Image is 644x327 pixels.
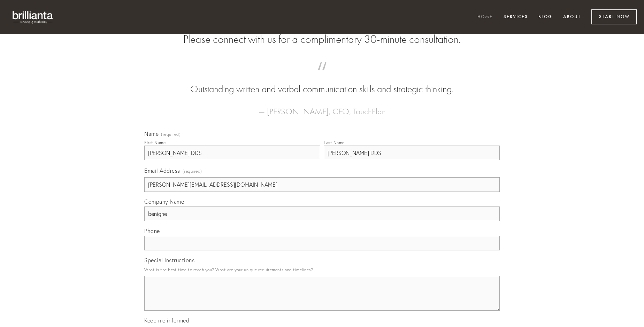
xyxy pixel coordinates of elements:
[324,140,345,145] div: Last Name
[183,166,202,176] span: (required)
[534,11,557,23] a: Blog
[144,33,500,46] h2: Please connect with us for a complimentary 30-minute consultation.
[144,167,180,174] span: Email Address
[499,11,532,23] a: Services
[161,132,181,137] span: (required)
[7,7,59,27] img: brillianta - research, strategy, marketing
[144,198,184,205] span: Company Name
[144,257,194,264] span: Special Instructions
[144,265,500,274] p: What is the best time to reach you? What are your unique requirements and timelines?
[155,96,489,118] figcaption: — [PERSON_NAME], CEO, TouchPlan
[591,9,637,24] a: Start Now
[155,69,489,83] span: “
[155,69,489,96] blockquote: Outstanding written and verbal communication skills and strategic thinking.
[473,11,497,23] a: Home
[144,140,166,145] div: First Name
[144,227,160,234] span: Phone
[559,11,585,23] a: About
[144,130,159,137] span: Name
[144,317,189,324] span: Keep me informed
